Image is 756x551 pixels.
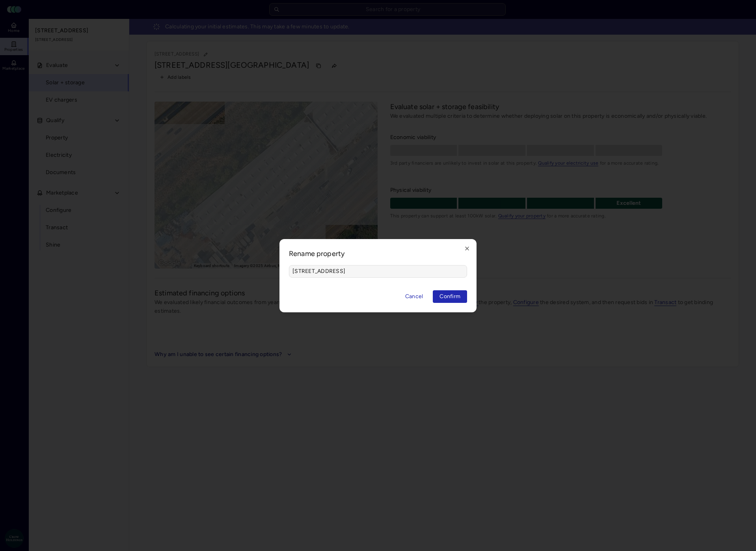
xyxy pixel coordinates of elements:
[398,290,430,303] button: Cancel
[289,265,467,278] input: Unnamed property
[439,292,460,301] span: Confirm
[289,249,467,259] h2: Rename property
[405,292,423,301] span: Cancel
[433,290,467,303] button: Confirm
